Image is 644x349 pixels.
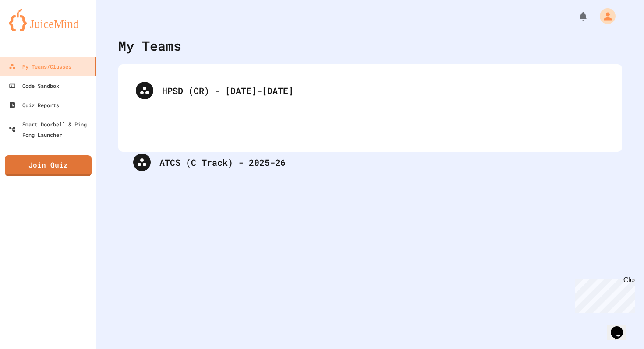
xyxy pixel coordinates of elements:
[9,9,88,31] img: logo-orange.svg
[607,314,635,340] iframe: chat widget
[562,9,591,24] div: My Notifications
[118,36,181,56] div: My Teams
[4,3,60,56] div: Chat with us now!Close
[9,61,71,72] div: My Teams/Classes
[9,100,59,110] div: Quiz Reports
[591,6,618,26] div: My Account
[5,155,92,176] a: Join Quiz
[9,119,93,140] div: Smart Doorbell & Ping Pong Launcher
[571,276,635,313] iframe: chat widget
[9,80,59,91] div: Code Sandbox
